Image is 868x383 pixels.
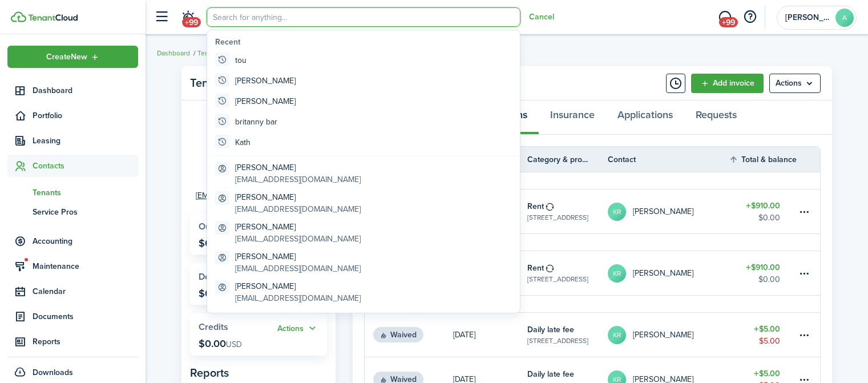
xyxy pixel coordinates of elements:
[235,203,361,215] global-search-item-description: [EMAIL_ADDRESS][DOMAIN_NAME]
[211,111,516,132] global-search-item: britanny bar
[235,95,296,107] global-search-item-title: [PERSON_NAME]
[33,311,138,322] span: Documents
[729,190,797,233] a: $910.00$0.00
[207,7,520,27] input: Search for anything...
[608,154,729,166] th: Contact
[373,327,423,343] status: Waived
[527,154,608,166] th: Category & property
[714,3,736,32] a: Messaging
[754,368,780,380] table-amount-title: $5.00
[151,6,172,28] button: Open sidebar
[729,313,797,357] a: $5.00$5.00
[527,313,608,357] a: Daily late fee[STREET_ADDRESS]
[211,132,516,152] global-search-item: Kath
[7,330,138,353] a: Reports
[33,110,138,122] span: Portfolio
[527,190,608,233] a: Rent[STREET_ADDRESS]
[539,100,606,135] a: Insurance
[608,251,729,295] a: KR[PERSON_NAME]
[33,135,138,147] span: Leasing
[33,206,138,218] span: Service Pros
[235,233,361,245] global-search-item-description: [EMAIL_ADDRESS][DOMAIN_NAME]
[11,11,26,22] img: TenantCloud
[235,292,361,304] global-search-item-description: [EMAIL_ADDRESS][DOMAIN_NAME]
[527,368,574,380] table-info-title: Daily late fee
[211,91,516,111] global-search-item: [PERSON_NAME]
[33,336,138,348] span: Reports
[691,74,764,93] a: Add invoice
[729,152,797,166] th: Sort
[746,200,780,212] table-amount-title: $910.00
[666,74,685,93] button: Timeline
[199,237,242,249] p: $0.00
[608,203,626,221] avatar-text: KR
[182,17,201,27] span: +99
[190,76,281,90] panel-main-title: Tenant
[235,75,296,87] global-search-item-title: [PERSON_NAME]
[606,100,684,135] a: Applications
[33,187,138,199] span: Tenants
[199,288,242,299] p: $0.00
[211,70,516,91] global-search-item: [PERSON_NAME]
[33,366,73,378] span: Downloads
[235,263,361,275] global-search-item-description: [EMAIL_ADDRESS][DOMAIN_NAME]
[527,251,608,295] a: Rent[STREET_ADDRESS]
[608,190,729,233] a: KR[PERSON_NAME]
[608,264,626,283] avatar-text: KR
[235,280,361,292] global-search-item-title: [PERSON_NAME]
[33,285,138,297] span: Calendar
[365,313,453,357] a: Waived
[28,14,78,21] img: TenantCloud
[769,74,821,93] button: Open menu
[684,100,748,135] a: Requests
[33,84,138,96] span: Dashboard
[7,46,138,68] button: Open menu
[769,74,821,93] menu-btn: Actions
[7,183,138,202] a: Tenants
[211,50,516,70] global-search-item: tou
[529,13,554,22] button: Cancel
[197,48,222,58] a: Tenants
[235,221,361,233] global-search-item-title: [PERSON_NAME]
[785,14,831,22] span: Andrew
[235,191,361,203] global-search-item-title: [PERSON_NAME]
[199,220,249,233] span: Outstanding
[527,336,588,346] table-subtitle: [STREET_ADDRESS]
[235,136,251,148] global-search-item-title: Kath
[758,212,780,224] table-amount-description: $0.00
[758,273,780,285] table-amount-description: $0.00
[199,338,242,349] p: $0.00
[33,160,138,172] span: Contacts
[740,7,760,27] button: Open resource center
[527,324,574,336] table-info-title: Daily late fee
[277,322,318,335] button: Open menu
[190,364,327,381] panel-main-subtitle: Reports
[196,190,321,201] a: [EMAIL_ADDRESS][DOMAIN_NAME]
[235,251,361,263] global-search-item-title: [PERSON_NAME]
[226,338,242,350] span: USD
[453,329,475,341] p: [DATE]
[608,326,626,344] avatar-text: KR
[835,9,854,27] avatar-text: A
[633,207,693,216] table-profile-info-text: [PERSON_NAME]
[633,330,693,340] table-profile-info-text: [PERSON_NAME]
[215,36,516,48] global-search-list-title: Recent
[608,313,729,357] a: KR[PERSON_NAME]
[746,261,780,273] table-amount-title: $910.00
[754,323,780,335] table-amount-title: $5.00
[633,269,693,278] table-profile-info-text: [PERSON_NAME]
[33,235,138,247] span: Accounting
[453,313,527,357] a: [DATE]
[177,3,199,32] a: Notifications
[527,262,544,274] table-info-title: Rent
[527,212,588,223] table-subtitle: [STREET_ADDRESS]
[277,322,318,335] button: Actions
[46,53,87,61] span: Create New
[7,79,138,102] a: Dashboard
[199,270,235,283] span: Deposits
[759,335,780,347] table-amount-description: $5.00
[235,116,277,128] global-search-item-title: britanny bar
[33,260,138,272] span: Maintenance
[527,274,588,284] table-subtitle: [STREET_ADDRESS]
